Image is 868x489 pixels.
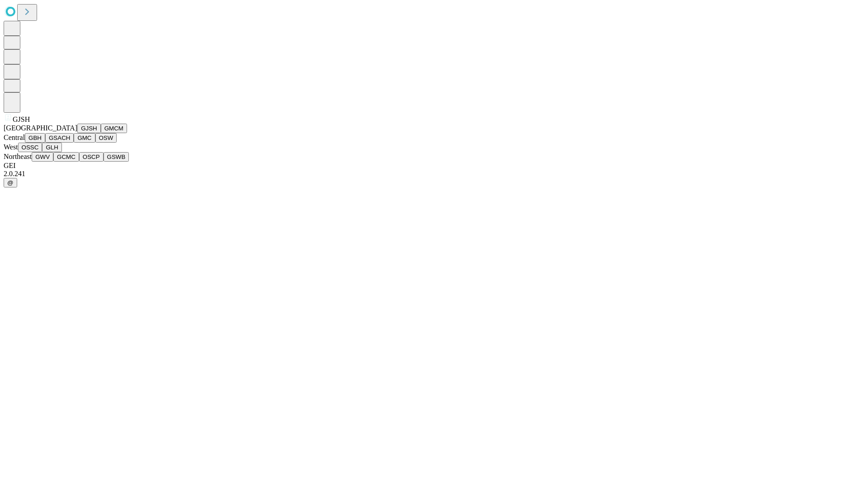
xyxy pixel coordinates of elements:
button: @ [4,178,17,187]
button: GMC [74,133,95,143]
div: GEI [4,162,864,170]
span: Northeast [4,153,32,160]
span: @ [7,179,14,186]
button: GJSH [77,124,101,133]
span: West [4,143,18,151]
span: Central [4,134,25,141]
button: GCMC [53,152,79,162]
button: GSACH [45,133,74,143]
button: GMCM [101,124,127,133]
button: GBH [25,133,45,143]
span: GJSH [13,115,30,123]
button: GWV [32,152,53,162]
div: 2.0.241 [4,170,864,178]
button: OSCP [79,152,104,162]
button: GLH [42,143,61,152]
button: OSSC [18,143,42,152]
button: GSWB [104,152,129,162]
button: OSW [95,133,117,143]
span: [GEOGRAPHIC_DATA] [4,124,77,132]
